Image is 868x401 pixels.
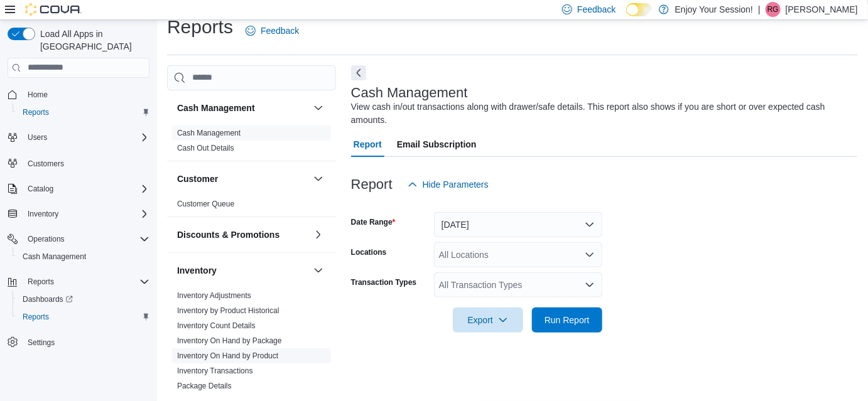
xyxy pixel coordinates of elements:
[23,155,149,171] span: Customers
[3,273,155,291] button: Reports
[453,307,523,333] button: Export
[177,102,255,114] h3: Cash Management
[23,87,149,102] span: Home
[23,130,52,145] button: Users
[177,351,278,360] a: Inventory On Hand by Product
[261,24,299,37] span: Feedback
[167,14,233,40] h1: Reports
[13,308,155,326] button: Reports
[354,132,382,157] span: Report
[23,274,59,289] button: Reports
[351,277,416,287] label: Transaction Types
[311,171,326,186] button: Customer
[585,280,595,290] button: Open list of options
[13,291,155,308] a: Dashboards
[23,206,63,222] button: Inventory
[403,172,494,197] button: Hide Parameters
[177,306,279,315] a: Inventory by Product Historical
[177,382,232,390] a: Package Details
[177,381,232,391] span: Package Details
[8,80,149,384] nav: Complex example
[18,309,54,324] a: Reports
[177,336,282,345] a: Inventory On Hand by Package
[13,104,155,121] button: Reports
[18,105,149,120] span: Reports
[167,196,336,217] div: Customer
[3,333,155,351] button: Settings
[351,100,852,127] div: View cash in/out transactions along with drawer/safe details. This report also shows if you are s...
[13,248,155,265] button: Cash Management
[177,264,308,277] button: Inventory
[241,18,304,43] a: Feedback
[3,205,155,223] button: Inventory
[28,90,48,100] span: Home
[23,206,149,222] span: Inventory
[18,249,91,264] a: Cash Management
[23,232,149,247] span: Operations
[23,181,58,196] button: Catalog
[3,180,155,198] button: Catalog
[35,28,149,53] span: Load All Apps in [GEOGRAPHIC_DATA]
[177,291,251,300] a: Inventory Adjustments
[18,292,78,307] a: Dashboards
[351,65,366,80] button: Next
[766,2,781,17] div: Ryan Grieger
[28,338,55,348] span: Settings
[23,294,73,304] span: Dashboards
[311,227,326,242] button: Discounts & Promotions
[18,105,54,120] a: Reports
[786,2,858,17] p: [PERSON_NAME]
[177,143,234,153] span: Cash Out Details
[545,314,590,326] span: Run Report
[177,366,253,375] a: Inventory Transactions
[177,200,234,208] a: Customer Queue
[311,100,326,115] button: Cash Management
[434,212,602,237] button: [DATE]
[28,132,47,142] span: Users
[28,234,65,244] span: Operations
[23,181,149,196] span: Catalog
[626,3,653,16] input: Dark Mode
[23,252,86,262] span: Cash Management
[28,209,58,219] span: Inventory
[768,2,779,17] span: RG
[28,159,64,169] span: Customers
[18,292,149,307] span: Dashboards
[177,321,256,330] a: Inventory Count Details
[25,3,82,16] img: Cova
[758,2,761,17] p: |
[23,312,49,322] span: Reports
[585,250,595,260] button: Open list of options
[177,102,308,114] button: Cash Management
[3,129,155,146] button: Users
[3,230,155,248] button: Operations
[177,173,218,185] h3: Customer
[18,309,149,324] span: Reports
[167,126,336,161] div: Cash Management
[351,247,387,257] label: Locations
[3,154,155,172] button: Customers
[397,132,477,157] span: Email Subscription
[23,107,49,117] span: Reports
[23,335,60,350] a: Settings
[177,129,241,137] a: Cash Management
[177,264,217,277] h3: Inventory
[460,307,516,333] span: Export
[23,232,70,247] button: Operations
[23,130,149,145] span: Users
[311,263,326,278] button: Inventory
[177,228,308,241] button: Discounts & Promotions
[177,228,279,241] h3: Discounts & Promotions
[423,178,489,191] span: Hide Parameters
[23,334,149,350] span: Settings
[18,249,149,264] span: Cash Management
[28,184,53,194] span: Catalog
